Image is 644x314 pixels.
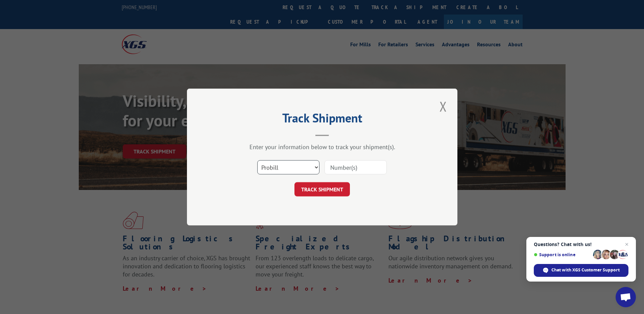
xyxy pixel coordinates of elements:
input: Number(s) [325,160,387,174]
span: Support is online [534,252,591,257]
div: Enter your information below to track your shipment(s). [221,143,424,151]
span: Chat with XGS Customer Support [534,264,628,277]
h2: Track Shipment [221,113,424,126]
button: Close modal [437,97,449,116]
button: TRACK SHIPMENT [294,182,350,196]
a: Open chat [616,287,636,307]
span: Questions? Chat with us! [534,242,628,247]
span: Chat with XGS Customer Support [551,267,620,273]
